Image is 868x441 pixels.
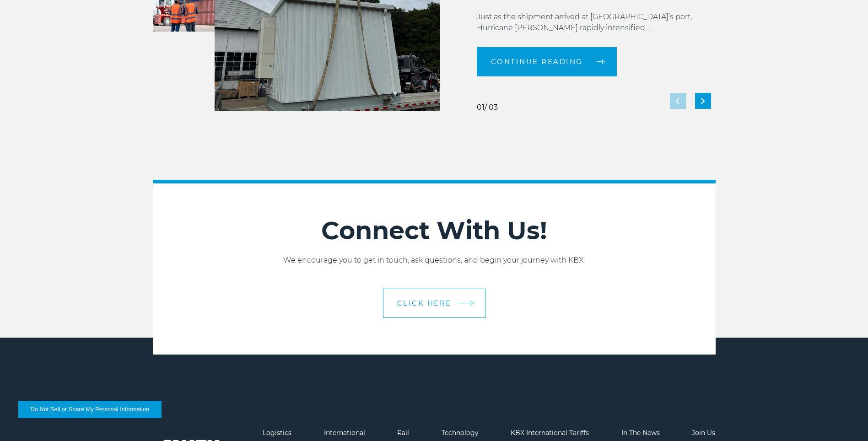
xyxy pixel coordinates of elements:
a: Technology [442,429,479,437]
a: Logistics [263,429,291,437]
a: CLICK HERE arrow arrow [383,289,485,318]
span: Continue reading [491,58,583,65]
a: Join Us [692,429,715,437]
span: 01 [477,103,485,112]
p: We encourage you to get in touch, ask questions, and begin your journey with KBX. [153,255,716,266]
a: Rail [397,429,409,437]
a: International [324,429,365,437]
a: Continue reading arrow arrow [477,47,617,76]
a: KBX International Tariffs [511,429,589,437]
a: In The News [621,429,660,437]
button: Do Not Sell or Share My Personal Information [18,401,162,418]
img: arrow [470,301,474,306]
span: CLICK HERE [397,300,452,307]
div: Next slide [695,93,711,109]
h2: Connect With Us! [153,215,716,246]
img: next slide [701,98,705,104]
div: / 03 [477,104,498,111]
